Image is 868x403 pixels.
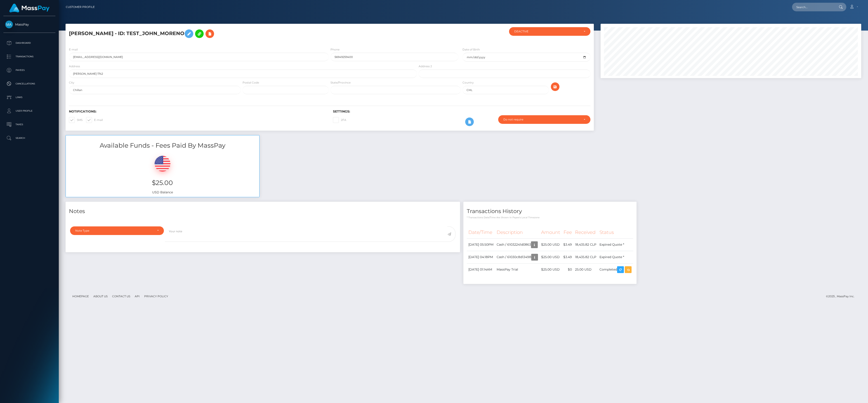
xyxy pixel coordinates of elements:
input: Search... [792,3,835,11]
label: Postal Code [243,81,259,85]
p: Cancellations [5,80,54,87]
div: DEACTIVE [514,30,580,33]
p: Search [5,135,54,142]
a: About Us [92,293,109,300]
a: Dashboard [3,37,55,49]
td: [DATE] 04:18PM [467,251,495,263]
td: $3.49 [562,251,573,263]
p: Transactions [5,53,54,60]
h3: $25.00 [69,178,256,187]
td: $3.49 [562,238,573,251]
label: Phone [330,48,340,52]
td: Completed [598,263,633,276]
label: Date of Birth [462,48,480,52]
label: Address 2 [419,64,432,68]
img: MassPay Logo [9,4,50,12]
th: Status [598,226,633,239]
img: USD.png [155,156,170,172]
td: 18,435.82 CLP [573,251,598,263]
a: Taxes [3,119,55,130]
a: Links [3,92,55,103]
p: Links [5,94,54,101]
td: [DATE] 01:14AM [467,263,495,276]
a: Privacy Policy [142,293,170,300]
h5: [PERSON_NAME] - ID: TEST_JOHN_MORENO [69,27,414,40]
h6: Settings: [333,110,590,113]
th: Fee [562,226,573,239]
button: Note Type [70,226,164,235]
label: Country [462,81,474,85]
th: Received [573,226,598,239]
th: Date/Time [467,226,495,239]
th: Description [495,226,540,239]
label: E-mail [86,117,103,123]
p: Taxes [5,121,54,128]
label: 2FA [333,117,346,123]
img: MassPay [5,21,13,28]
td: [DATE] 05:50PM [467,238,495,251]
h4: Notes [69,207,457,215]
td: 25.00 USD [573,263,598,276]
div: Do not require [503,118,580,121]
h6: Notifications: [69,110,326,113]
td: 18,435.82 CLP [573,238,598,251]
label: Address [69,64,80,68]
label: State/Province [330,81,351,85]
a: User Profile [3,105,55,117]
label: E-mail [69,48,78,52]
span: MassPay [3,22,55,26]
td: Expired Quote * [598,251,633,263]
a: Contact Us [110,293,132,300]
label: City [69,81,74,85]
a: Transactions [3,51,55,62]
a: Search [3,132,55,144]
td: $0 [562,263,573,276]
th: Amount [540,226,562,239]
label: SMS [69,117,83,123]
p: Payees [5,67,54,74]
p: User Profile [5,108,54,114]
td: $25.00 USD [540,251,562,263]
td: MassPay Trial [495,263,540,276]
h4: Transactions History [467,207,633,215]
a: Homepage [71,293,91,300]
div: © 2025 , MassPay Inc. [826,294,858,299]
td: Expired Quote * [598,238,633,251]
td: $25.00 USD [540,238,562,251]
a: API [133,293,142,300]
td: Cash / 61032241d0863 [495,238,540,251]
a: Payees [3,65,55,76]
a: Cancellations [3,78,55,89]
button: DEACTIVE [509,27,590,36]
a: Customer Profile [66,2,95,12]
p: Dashboard [5,40,54,46]
h3: Available Funds - Fees Paid By MassPay [66,141,259,150]
p: * Transactions date/time are shown in payee's local timezone [467,216,633,219]
td: Cash / 61030c8d13498 [495,251,540,263]
div: Note Type [75,229,153,233]
button: Do not require [498,115,590,124]
div: USD Balance [66,150,259,197]
td: $25.00 USD [540,263,562,276]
